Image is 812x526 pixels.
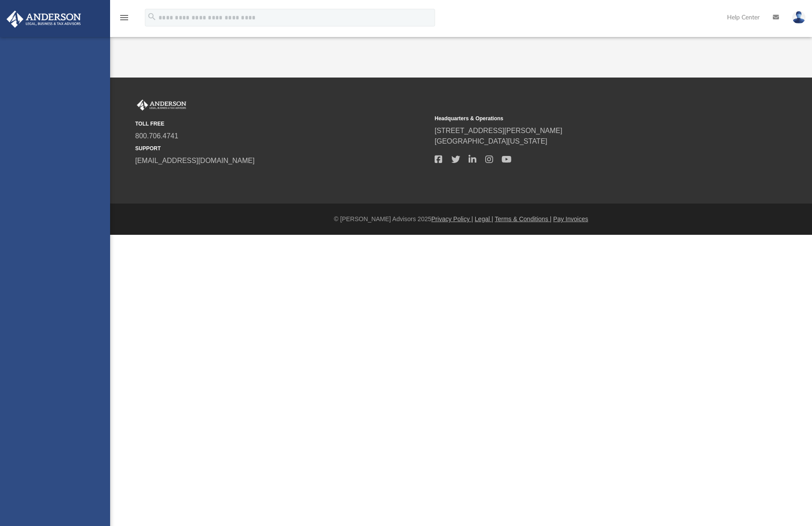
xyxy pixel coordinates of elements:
[4,11,84,28] img: Anderson Advisors Platinum Portal
[495,215,552,222] a: Terms & Conditions |
[435,137,547,145] a: [GEOGRAPHIC_DATA][US_STATE]
[792,11,805,24] img: User Pic
[135,157,255,164] a: [EMAIL_ADDRESS][DOMAIN_NAME]
[553,215,588,222] a: Pay Invoices
[110,215,812,224] div: © [PERSON_NAME] Advisors 2025
[119,17,129,23] a: menu
[135,100,188,111] img: Anderson Advisors Platinum Portal
[147,12,157,22] i: search
[119,12,129,23] i: menu
[475,215,493,222] a: Legal |
[435,127,562,134] a: [STREET_ADDRESS][PERSON_NAME]
[135,144,428,152] small: SUPPORT
[135,120,428,128] small: TOLL FREE
[435,115,728,122] small: Headquarters & Operations
[432,215,473,222] a: Privacy Policy |
[135,132,178,140] a: 800.706.4741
